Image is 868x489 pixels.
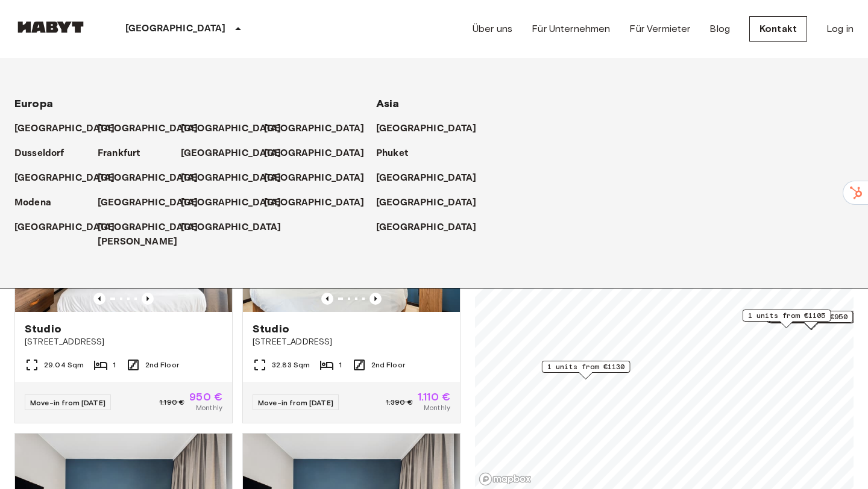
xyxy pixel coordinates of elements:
[532,22,610,36] a: Für Unternehmen
[376,122,489,136] a: [GEOGRAPHIC_DATA]
[376,171,477,185] p: [GEOGRAPHIC_DATA]
[376,196,477,210] p: [GEOGRAPHIC_DATA]
[264,171,377,185] a: [GEOGRAPHIC_DATA]
[542,361,631,379] div: Map marker
[14,220,115,235] p: [GEOGRAPHIC_DATA]
[189,391,222,402] span: 950 €
[25,336,222,348] span: [STREET_ADDRESS]
[98,220,210,249] a: [GEOGRAPHIC_DATA][PERSON_NAME]
[181,171,294,185] a: [GEOGRAPHIC_DATA]
[386,397,413,408] span: 1.390 €
[376,220,489,235] a: [GEOGRAPHIC_DATA]
[629,22,690,36] a: Für Vermieter
[98,122,210,136] a: [GEOGRAPHIC_DATA]
[98,146,152,161] a: Frankfurt
[181,220,281,235] p: [GEOGRAPHIC_DATA]
[98,220,198,249] p: [GEOGRAPHIC_DATA][PERSON_NAME]
[376,171,489,185] a: [GEOGRAPHIC_DATA]
[264,122,365,136] p: [GEOGRAPHIC_DATA]
[98,171,198,185] p: [GEOGRAPHIC_DATA]
[181,146,281,161] p: [GEOGRAPHIC_DATA]
[253,322,289,336] span: Studio
[473,22,512,36] a: Über uns
[159,397,184,408] span: 1.190 €
[376,196,489,210] a: [GEOGRAPHIC_DATA]
[774,311,848,322] span: 3 units from €950
[418,391,450,402] span: 1.110 €
[14,196,63,210] a: Modena
[14,171,127,185] a: [GEOGRAPHIC_DATA]
[264,146,365,161] p: [GEOGRAPHIC_DATA]
[14,146,77,161] a: Dusseldorf
[264,146,377,161] a: [GEOGRAPHIC_DATA]
[743,310,831,328] div: Map marker
[14,122,115,136] p: [GEOGRAPHIC_DATA]
[376,97,400,110] span: Asia
[98,122,198,136] p: [GEOGRAPHIC_DATA]
[125,22,226,36] p: [GEOGRAPHIC_DATA]
[181,171,281,185] p: [GEOGRAPHIC_DATA]
[253,336,450,348] span: [STREET_ADDRESS]
[181,122,294,136] a: [GEOGRAPHIC_DATA]
[145,360,179,370] span: 2nd Floor
[113,360,116,370] span: 1
[376,146,420,161] a: Phuket
[258,398,333,407] span: Move-in from [DATE]
[424,402,450,413] span: Monthly
[196,402,222,413] span: Monthly
[826,22,854,36] a: Log in
[25,322,61,336] span: Studio
[479,472,532,486] a: Mapbox logo
[181,146,294,161] a: [GEOGRAPHIC_DATA]
[264,196,365,210] p: [GEOGRAPHIC_DATA]
[339,360,342,370] span: 1
[376,220,477,235] p: [GEOGRAPHIC_DATA]
[181,122,281,136] p: [GEOGRAPHIC_DATA]
[376,122,477,136] p: [GEOGRAPHIC_DATA]
[142,293,154,305] button: Previous image
[181,196,294,210] a: [GEOGRAPHIC_DATA]
[98,146,140,161] p: Frankfurt
[370,293,382,305] button: Previous image
[44,360,84,370] span: 29.04 Sqm
[181,220,294,235] a: [GEOGRAPHIC_DATA]
[14,220,127,235] a: [GEOGRAPHIC_DATA]
[371,360,405,370] span: 2nd Floor
[98,196,198,210] p: [GEOGRAPHIC_DATA]
[98,171,210,185] a: [GEOGRAPHIC_DATA]
[547,361,625,372] span: 1 units from €1130
[14,122,127,136] a: [GEOGRAPHIC_DATA]
[98,196,210,210] a: [GEOGRAPHIC_DATA]
[376,146,408,161] p: Phuket
[242,167,461,423] a: Marketing picture of unit DE-01-484-203-01Previous imagePrevious imageStudio[STREET_ADDRESS]32.83...
[748,310,826,321] span: 1 units from €1105
[93,293,105,305] button: Previous image
[272,360,310,370] span: 32.83 Sqm
[14,171,115,185] p: [GEOGRAPHIC_DATA]
[264,122,377,136] a: [GEOGRAPHIC_DATA]
[181,196,281,210] p: [GEOGRAPHIC_DATA]
[321,293,333,305] button: Previous image
[30,398,105,407] span: Move-in from [DATE]
[14,167,233,423] a: Marketing picture of unit DE-01-482-203-01Previous imagePrevious imageStudio[STREET_ADDRESS]29.04...
[14,97,53,110] span: Europa
[749,16,807,42] a: Kontakt
[14,21,87,33] img: Habyt
[14,146,64,161] p: Dusseldorf
[709,22,730,36] a: Blog
[14,196,51,210] p: Modena
[264,171,365,185] p: [GEOGRAPHIC_DATA]
[264,196,377,210] a: [GEOGRAPHIC_DATA]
